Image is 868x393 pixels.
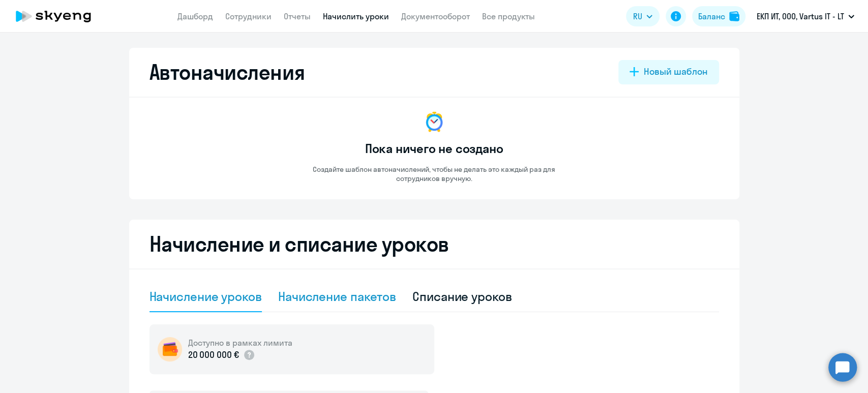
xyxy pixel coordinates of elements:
[158,337,182,361] img: wallet-circle.png
[618,60,719,84] button: Новый шаблон
[323,11,389,21] a: Начислить уроки
[188,348,239,361] p: 20 000 000 €
[412,288,512,305] div: Списание уроков
[633,10,642,22] span: RU
[292,165,577,183] p: Создайте шаблон автоначислений, чтобы не делать это каждый раз для сотрудников вручную.
[225,11,272,21] a: Сотрудники
[401,11,470,21] a: Документооборот
[422,110,446,134] img: no-data
[278,288,396,305] div: Начисление пакетов
[149,60,305,84] h2: Автоначисления
[188,337,292,348] h5: Доступно в рамках лимита
[177,11,213,21] a: Дашборд
[692,6,745,26] button: Балансbalance
[365,140,503,157] h3: Пока ничего не создано
[626,6,660,26] button: RU
[644,65,707,78] div: Новый шаблон
[284,11,311,21] a: Отчеты
[149,232,719,256] h2: Начисление и списание уроков
[698,10,725,22] div: Баланс
[482,11,535,21] a: Все продукты
[149,288,262,305] div: Начисление уроков
[757,10,844,22] p: ЕКП ИТ, ООО, Vartus IT - LT
[752,4,859,28] button: ЕКП ИТ, ООО, Vartus IT - LT
[729,11,739,21] img: balance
